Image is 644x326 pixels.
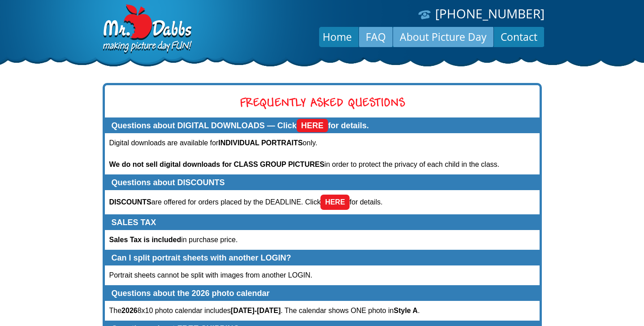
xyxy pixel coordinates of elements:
p: Questions about DIGITAL DOWNLOADS — Click for details. [112,121,533,130]
strong: We do not sell digital downloads for CLASS GROUP PICTURES [109,161,324,168]
img: Dabbs Company [100,4,193,55]
strong: DISCOUNTS [109,198,151,206]
p: The 8x10 photo calendar includes . The calendar shows ONE photo in . [109,305,535,316]
a: HERE [297,119,328,132]
a: Home [316,26,359,48]
p: Questions about DISCOUNTS [112,178,533,187]
a: FAQ [359,26,393,48]
p: Portrait sheets cannot be split with images from another LOGIN. [109,270,535,281]
p: Can I split portrait sheets with another LOGIN? [112,253,533,263]
p: are offered for orders placed by the DEADLINE. Click for details. [109,195,535,210]
p: Digital downloads are available for only. in order to protect the privacy of each child in the cl... [109,138,535,170]
p: SALES TAX [112,217,533,227]
strong: INDIVIDUAL PORTRAITS [218,139,303,147]
strong: Sales Tax is included [109,236,182,243]
p: Questions about the 2026 photo calendar [112,288,533,298]
a: About Picture Day [393,26,493,48]
strong: 2026 [121,307,138,314]
strong: [DATE]-[DATE] [231,307,281,314]
strong: Style A [394,307,418,314]
a: HERE [320,195,349,210]
p: in purchase price. [109,235,535,245]
h1: Frequently Asked Questions [112,99,533,109]
a: [PHONE_NUMBER] [435,5,545,22]
a: Contact [494,26,544,48]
